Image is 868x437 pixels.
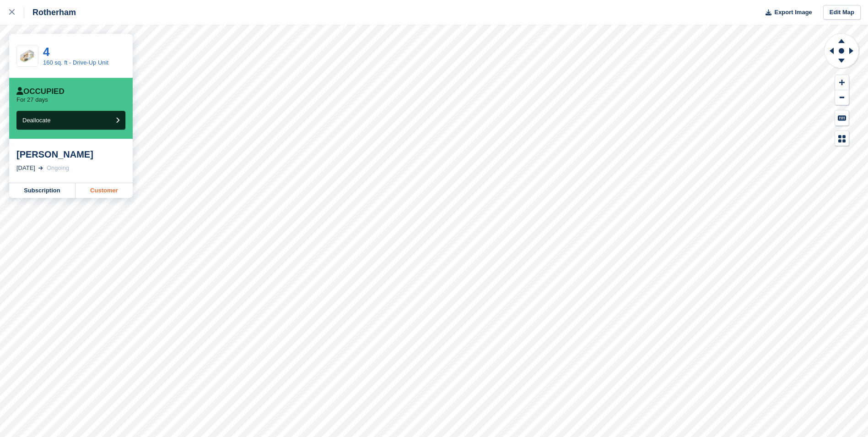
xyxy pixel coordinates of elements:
[835,110,849,126] button: Keyboard Shortcuts
[47,164,69,173] div: Ongoing
[835,75,849,90] button: Zoom In
[835,131,849,146] button: Map Legend
[774,8,812,17] span: Export Image
[43,45,49,59] a: 4
[16,164,35,173] div: [DATE]
[16,111,125,130] button: Deallocate
[43,59,108,66] a: 160 sq. ft - Drive-Up Unit
[24,7,76,18] div: Rotherham
[38,166,43,170] img: arrow-right-light-icn-cde0832a797a2874e46488d9cf13f60e5c3a73dbe684e267c42b8395dfbc2abf.svg
[75,183,133,198] a: Customer
[17,49,38,63] img: SCA-160sqft.jpg
[823,5,861,20] a: Edit Map
[760,5,812,20] button: Export Image
[9,183,75,198] a: Subscription
[22,117,50,124] span: Deallocate
[16,87,65,96] div: Occupied
[16,149,125,160] div: [PERSON_NAME]
[16,96,48,104] p: For 27 days
[835,90,849,105] button: Zoom Out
